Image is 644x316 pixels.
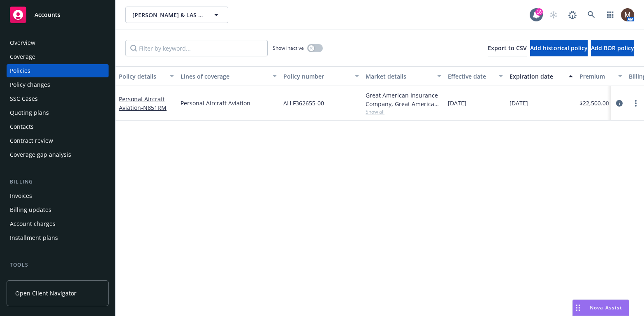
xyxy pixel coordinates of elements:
[530,40,588,56] button: Add historical policy
[141,104,167,112] span: - N851RM
[488,44,527,52] span: Export to CSV
[10,64,30,77] div: Policies
[590,304,622,311] span: Nova Assist
[125,7,228,23] button: [PERSON_NAME] & LAS MADRONAS AVIATION LLC
[362,66,445,86] button: Market details
[445,66,506,86] button: Effective date
[15,289,76,297] span: Open Client Navigator
[7,203,109,216] a: Billing updates
[576,66,625,86] button: Premium
[10,106,49,119] div: Quoting plans
[572,300,629,316] button: Nova Assist
[545,7,562,23] a: Start snowing
[488,40,527,56] button: Export to CSV
[7,134,109,147] a: Contract review
[10,50,35,63] div: Coverage
[591,44,634,52] span: Add BOR policy
[177,66,280,86] button: Lines of coverage
[10,134,53,147] div: Contract review
[7,3,109,26] a: Accounts
[366,91,441,108] div: Great American Insurance Company, Great American Insurance Group
[119,72,165,81] div: Policy details
[7,106,109,119] a: Quoting plans
[7,36,109,49] a: Overview
[7,148,109,161] a: Coverage gap analysis
[510,72,564,81] div: Expiration date
[273,44,304,51] span: Show inactive
[181,99,277,107] a: Personal Aircraft Aviation
[621,8,634,21] img: photo
[583,7,600,23] a: Search
[448,99,466,107] span: [DATE]
[573,300,583,316] div: Drag to move
[7,50,109,63] a: Coverage
[7,189,109,202] a: Invoices
[7,120,109,133] a: Contacts
[579,72,613,81] div: Premium
[116,66,177,86] button: Policy details
[591,40,634,56] button: Add BOR policy
[506,66,576,86] button: Expiration date
[7,78,109,91] a: Policy changes
[535,8,543,16] div: 18
[280,66,362,86] button: Policy number
[10,217,56,230] div: Account charges
[10,272,45,286] div: Manage files
[614,98,624,108] a: circleInformation
[510,99,528,107] span: [DATE]
[7,261,109,269] div: Tools
[181,72,268,81] div: Lines of coverage
[7,272,109,286] a: Manage files
[564,7,581,23] a: Report a Bug
[10,120,34,133] div: Contacts
[7,217,109,230] a: Account charges
[283,72,350,81] div: Policy number
[7,64,109,77] a: Policies
[119,95,167,112] a: Personal Aircraft Aviation
[7,231,109,244] a: Installment plans
[125,40,268,56] input: Filter by keyword...
[530,44,588,52] span: Add historical policy
[366,108,441,115] span: Show all
[366,72,432,81] div: Market details
[132,11,204,19] span: [PERSON_NAME] & LAS MADRONAS AVIATION LLC
[7,92,109,105] a: SSC Cases
[10,36,35,49] div: Overview
[35,12,60,18] span: Accounts
[10,78,50,91] div: Policy changes
[579,99,609,107] span: $22,500.00
[283,99,324,107] span: AH F362655-00
[448,72,494,81] div: Effective date
[602,7,619,23] a: Switch app
[10,189,32,202] div: Invoices
[10,148,71,161] div: Coverage gap analysis
[10,203,51,216] div: Billing updates
[7,178,109,186] div: Billing
[10,231,58,244] div: Installment plans
[631,98,641,108] a: more
[10,92,38,105] div: SSC Cases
